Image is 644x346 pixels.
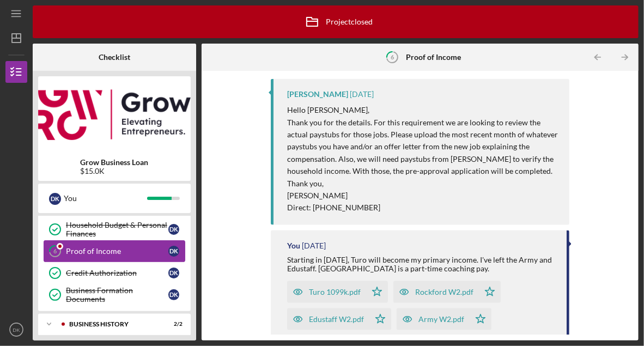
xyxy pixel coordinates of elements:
[287,104,558,116] p: Hello [PERSON_NAME],
[44,284,185,306] a: Business Formation DocumentsDK
[415,288,473,296] div: Rockford W2.pdf
[406,53,461,62] b: Proof of Income
[69,321,155,327] div: Business History
[81,167,149,175] div: $15.0K
[393,281,501,303] button: Rockford W2.pdf
[53,248,57,255] tspan: 6
[287,178,558,190] p: Thank you,
[99,53,130,62] b: Checklist
[81,158,149,167] b: Grow Business Loan
[287,202,558,214] p: Direct: [PHONE_NUMBER]
[287,256,555,273] div: Starting in [DATE], Turo will become my primary income. I've left the Army and Edustaff. [GEOGRAP...
[66,286,168,303] div: Business Formation Documents
[309,288,361,296] div: Turo 1099k.pdf
[5,319,27,341] button: DK
[66,269,168,277] div: Credit Authorization
[397,308,491,330] button: Army W2.pdf
[168,268,179,278] div: D K
[287,308,391,330] button: Edustaff W2.pdf
[163,321,183,327] div: 2 / 2
[38,82,191,147] img: Product logo
[418,315,464,324] div: Army W2.pdf
[287,190,558,202] p: [PERSON_NAME]
[309,315,364,324] div: Edustaff W2.pdf
[44,240,185,262] a: 6Proof of IncomeDK
[64,189,147,208] div: You
[287,281,388,303] button: Turo 1099k.pdf
[168,289,179,300] div: D K
[391,53,394,60] tspan: 6
[168,246,179,257] div: D K
[66,221,168,238] div: Household Budget & Personal Finances
[13,327,20,333] text: DK
[299,8,373,35] div: Project closed
[287,117,558,178] p: Thank you for the details. For this requirement we are looking to review the actual paystubs for ...
[44,218,185,240] a: Household Budget & Personal FinancesDK
[49,193,61,205] div: D K
[287,241,300,250] div: You
[44,262,185,284] a: Credit AuthorizationDK
[302,241,326,250] time: 2025-06-12 17:59
[287,90,348,99] div: [PERSON_NAME]
[350,90,374,99] time: 2025-06-12 18:08
[168,224,179,235] div: D K
[66,247,168,256] div: Proof of Income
